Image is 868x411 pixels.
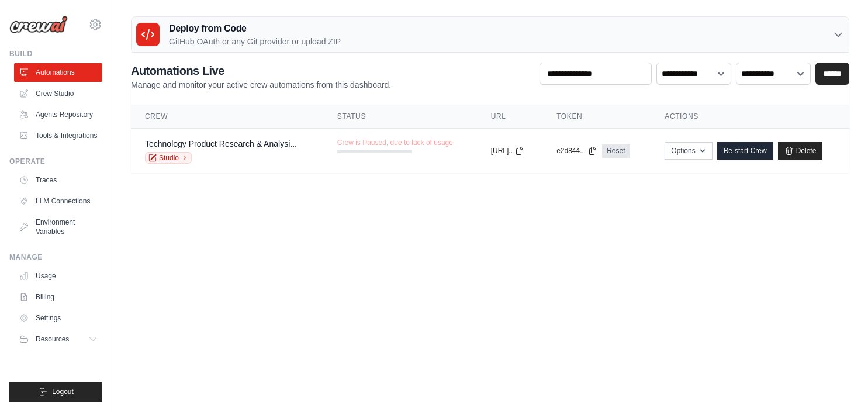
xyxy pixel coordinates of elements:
[337,138,453,147] span: Crew is Paused, due to lack of usage
[131,105,323,129] th: Crew
[14,126,102,145] a: Tools & Integrations
[665,142,712,160] button: Options
[542,105,651,129] th: Token
[9,16,68,33] img: Logo
[14,330,102,348] button: Resources
[14,84,102,103] a: Crew Studio
[52,387,74,396] span: Logout
[36,334,69,344] span: Resources
[14,105,102,124] a: Agents Repository
[717,142,773,160] a: Re-start Crew
[14,267,102,285] a: Usage
[9,253,102,262] div: Manage
[9,157,102,166] div: Operate
[602,144,630,158] a: Reset
[477,105,542,129] th: URL
[14,63,102,82] a: Automations
[169,36,341,47] p: GitHub OAuth or any Git provider or upload ZIP
[14,309,102,327] a: Settings
[169,22,341,36] h3: Deploy from Code
[9,49,102,58] div: Build
[651,105,849,129] th: Actions
[323,105,477,129] th: Status
[14,213,102,241] a: Environment Variables
[14,192,102,210] a: LLM Connections
[131,63,391,79] h2: Automations Live
[14,171,102,189] a: Traces
[778,142,823,160] a: Delete
[9,382,102,402] button: Logout
[14,288,102,306] a: Billing
[556,146,597,156] button: e2d844...
[145,152,192,164] a: Studio
[131,79,391,91] p: Manage and monitor your active crew automations from this dashboard.
[145,139,297,148] a: Technology Product Research & Analysi...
